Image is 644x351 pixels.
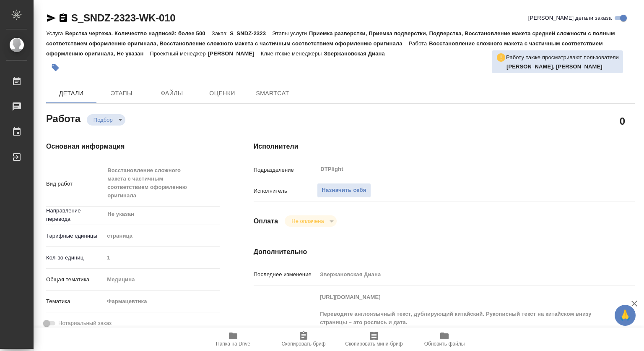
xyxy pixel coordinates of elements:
span: Скопировать мини-бриф [345,341,402,347]
button: Назначить себя [317,183,371,198]
p: Тарифные единицы [46,232,104,240]
input: Пустое поле [104,251,220,264]
h4: Основная информация [46,141,220,152]
p: Этапы услуги [272,30,309,37]
span: Нотариальный заказ [58,319,112,327]
h4: Дополнительно [254,247,635,257]
p: Матвеева Мария, Ганина Анна [506,63,619,71]
p: Последнее изменение [254,270,317,279]
div: Подбор [87,114,125,126]
p: Подразделение [254,166,317,174]
p: Вид работ [46,180,104,188]
p: Работу также просматривают пользователи [506,53,619,62]
h4: Исполнители [254,141,635,152]
span: Оценки [202,88,242,99]
span: [PERSON_NAME] детали заказа [528,14,612,22]
h4: Оплата [254,216,278,226]
div: Подбор [285,215,336,227]
p: S_SNDZ-2323 [230,30,272,37]
p: Общая тематика [46,275,104,284]
span: 🙏 [618,306,632,324]
button: 🙏 [615,305,636,326]
p: Звержановская Диана [324,50,391,57]
p: Верстка чертежа. Количество надписей: более 500 [65,30,211,37]
p: Заказ: [212,30,230,37]
p: [PERSON_NAME] [208,50,261,57]
button: Скопировать ссылку для ЯМессенджера [46,13,56,23]
a: S_SNDZ-2323-WK-010 [71,12,175,24]
div: Фармацевтика [104,294,220,309]
span: Обновить файлы [424,341,465,347]
b: [PERSON_NAME], [PERSON_NAME] [506,63,602,70]
input: Пустое поле [317,268,603,280]
div: Медицина [104,272,220,287]
button: Скопировать бриф [268,327,339,351]
p: Услуга [46,30,65,37]
span: Файлы [152,88,192,99]
p: Кол-во единиц [46,254,104,262]
h2: 0 [620,114,625,128]
p: Исполнитель [254,187,317,195]
h2: Работа [46,110,80,126]
button: Не оплачена [289,217,326,225]
button: Обновить файлы [409,327,480,351]
button: Подбор [91,116,115,123]
p: Тематика [46,297,104,306]
button: Скопировать мини-бриф [339,327,409,351]
p: Проектный менеджер [150,50,208,57]
span: Детали [51,88,91,99]
span: Назначить себя [322,186,366,195]
p: Клиентские менеджеры [261,50,324,57]
span: Скопировать бриф [281,341,325,347]
p: Работа [409,40,429,47]
p: Приемка разверстки, Приемка подверстки, Подверстка, Восстановление макета средней сложности с пол... [46,30,615,47]
button: Папка на Drive [198,327,268,351]
button: Скопировать ссылку [58,13,68,23]
span: Этапы [101,88,142,99]
span: SmartCat [252,88,293,99]
button: Добавить тэг [46,58,65,77]
span: Папка на Drive [216,341,250,347]
div: страница [104,229,220,243]
p: Направление перевода [46,207,104,223]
